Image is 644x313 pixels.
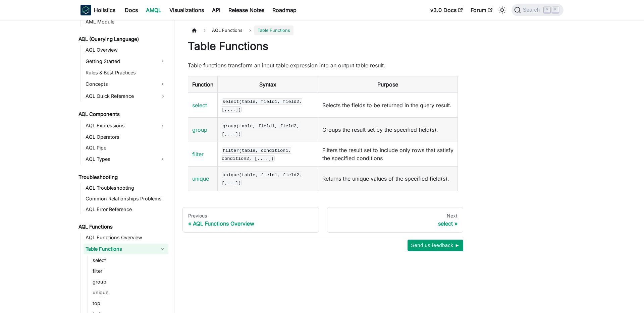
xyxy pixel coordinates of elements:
a: AQL Operators [84,132,168,142]
nav: Docs pages [182,207,463,233]
a: Docs [121,5,142,15]
a: select [192,102,207,109]
a: AQL Components [76,110,168,119]
a: Rules & Best Practices [84,68,168,77]
a: Roadmap [268,5,301,15]
div: AQL Functions Overview [188,220,313,227]
a: AQL Error Reference [84,205,168,214]
a: group [192,126,207,133]
div: Next [333,213,458,219]
a: filter [192,151,204,158]
a: Release Notes [224,5,268,15]
span: Search [521,7,544,13]
a: Troubleshooting [76,173,168,182]
a: Common Relationships Problems [84,194,168,203]
a: Visualizations [165,5,208,15]
a: PreviousAQL Functions Overview [182,207,319,233]
button: Expand sidebar category 'Concepts' [156,79,168,89]
a: AQL Pipe [84,143,168,152]
a: Nextselect [327,207,464,233]
th: Function [188,76,218,93]
td: Selects the fields to be returned in the query result. [318,93,458,118]
div: select [333,220,458,227]
img: Holistics [80,5,91,15]
a: top [91,299,168,308]
kbd: K [552,7,559,13]
a: Home page [188,25,201,35]
a: AQL Troubleshooting [84,183,168,193]
a: Getting Started [84,56,156,67]
a: filter [91,266,168,276]
a: AQL Overview [84,45,168,55]
a: Table Functions [84,244,156,254]
td: Groups the result set by the specified field(s). [318,118,458,142]
button: Expand sidebar category 'AQL Expressions' [156,120,168,131]
div: Previous [188,213,313,219]
button: Switch between dark and light mode (currently light mode) [497,5,507,15]
a: v3.0 Docs [426,5,467,15]
button: Expand sidebar category 'AQL Types' [156,154,168,165]
a: group [91,277,168,287]
button: Send us feedback ► [408,240,463,251]
a: API [208,5,224,15]
a: AQL Quick Reference [84,91,168,102]
a: unique [91,288,168,297]
nav: Breadcrumbs [188,25,458,35]
span: Send us feedback ► [411,241,460,250]
th: Purpose [318,76,458,93]
button: Collapse sidebar category 'Table Functions' [156,244,168,254]
a: AQL Functions [76,222,168,232]
nav: Docs sidebar [74,20,174,313]
code: filter(table, condition1, condition2, [,...]) [222,147,291,162]
button: Search (Command+K) [512,4,563,16]
a: AML Module [84,17,168,26]
b: Holistics [94,6,115,14]
button: Expand sidebar category 'Getting Started' [156,56,168,67]
span: AQL Functions [209,25,246,35]
a: unique [192,175,209,182]
a: AMQL [142,5,165,15]
a: AQL Expressions [84,120,156,131]
td: Filters the result set to include only rows that satisfy the specified conditions [318,142,458,167]
a: select [91,256,168,265]
a: HolisticsHolistics [80,5,115,15]
th: Syntax [218,76,318,93]
code: group(table, field1, field2, [,...]) [222,123,299,137]
a: AQL Functions Overview [84,233,168,242]
td: Returns the unique values of the specified field(s). [318,167,458,191]
code: select(table, field1, field2, [,...]) [222,98,302,113]
code: unique(table, field1, field2, [,...]) [222,172,302,186]
h1: Table Functions [188,40,458,53]
a: AQL Types [84,154,156,165]
a: Forum [467,5,496,15]
span: Table Functions [254,25,293,35]
a: AQL (Querying Language) [76,35,168,44]
p: Table functions transform an input table expression into an output table result. [188,61,458,69]
a: Concepts [84,79,156,89]
kbd: ⌘ [544,7,550,13]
